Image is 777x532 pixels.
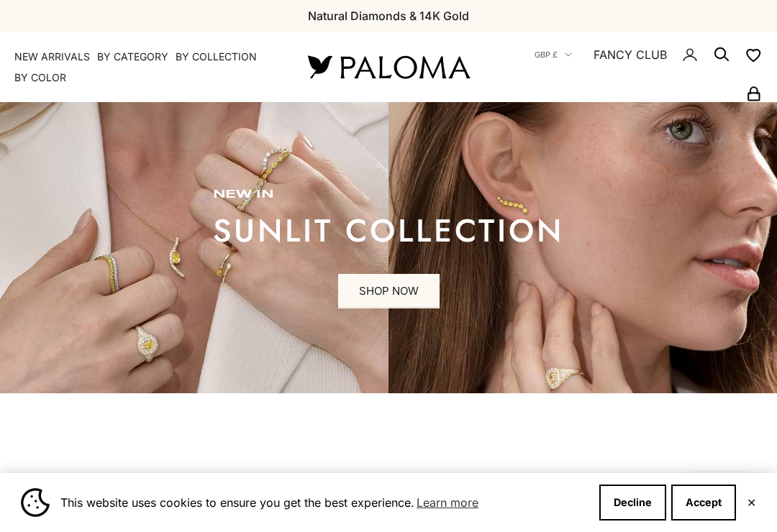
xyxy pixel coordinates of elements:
[97,50,168,64] summary: By Category
[594,45,667,64] a: FANCY CLUB
[14,50,90,64] a: NEW ARRIVALS
[414,492,481,513] a: Learn more
[213,188,564,202] p: new in
[671,485,736,520] button: Accept
[338,274,440,308] a: SHOP NOW
[63,468,714,497] p: SHOP BY CATEGORY
[308,6,469,25] p: Natural Diamonds & 14K Gold
[21,488,50,517] img: Cookie banner
[14,50,273,85] nav: Primary navigation
[535,48,558,61] span: GBP £
[747,498,756,507] button: Close
[599,485,666,520] button: Decline
[176,50,257,64] summary: By Collection
[504,32,763,102] nav: Secondary navigation
[60,492,588,513] span: This website uses cookies to ensure you get the best experience.
[213,216,564,245] p: sunlit collection
[14,70,66,85] summary: By Color
[535,48,572,61] button: GBP £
